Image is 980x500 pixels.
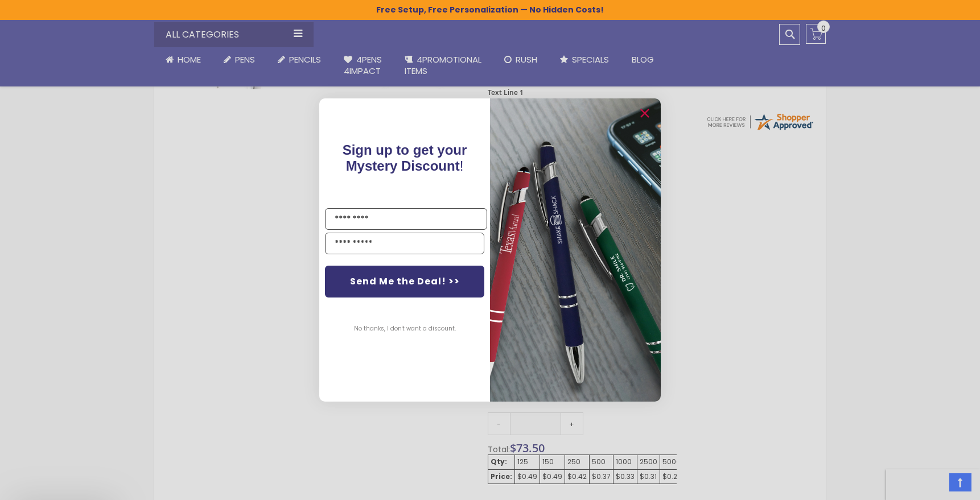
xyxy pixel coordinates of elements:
[636,104,654,122] button: Close dialog
[343,142,467,173] span: Sign up to get your Mystery Discount
[348,315,462,343] button: No thanks, I don't want a discount.
[325,266,484,297] button: Send Me the Deal! >>
[490,98,661,402] img: 081b18bf-2f98-4675-a917-09431eb06994.jpeg
[325,233,484,254] input: YOUR EMAIL
[343,142,467,173] span: !
[886,469,980,500] iframe: Google Customer Reviews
